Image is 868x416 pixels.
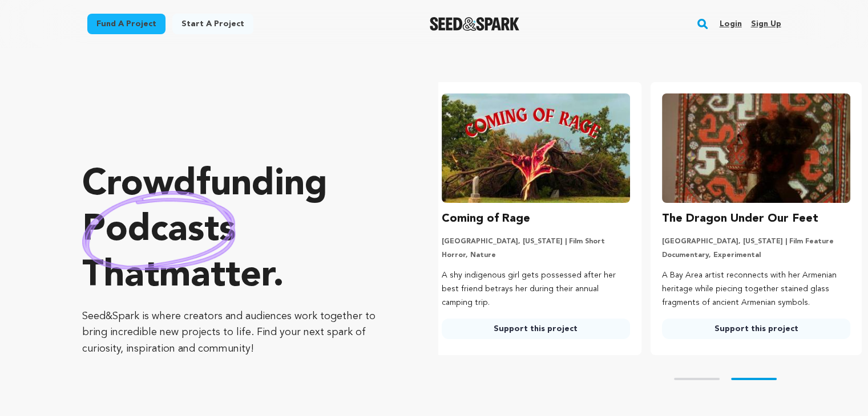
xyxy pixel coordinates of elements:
[442,210,530,228] h3: Coming of Rage
[442,237,630,246] p: [GEOGRAPHIC_DATA], [US_STATE] | Film Short
[662,251,850,260] p: Documentary, Experimental
[82,162,393,299] p: Crowdfunding that .
[719,15,741,33] a: Login
[442,269,630,309] p: A shy indigenous girl gets possessed after her best friend betrays her during their annual campin...
[662,93,850,203] img: The Dragon Under Our Feet image
[442,251,630,260] p: Horror, Nature
[82,191,236,270] img: hand sketched image
[662,269,850,309] p: A Bay Area artist reconnects with her Armenian heritage while piecing together stained glass frag...
[87,14,165,34] a: Fund a project
[430,17,519,31] a: Seed&Spark Homepage
[662,237,850,246] p: [GEOGRAPHIC_DATA], [US_STATE] | Film Feature
[172,14,253,34] a: Start a project
[442,319,630,339] a: Support this project
[159,258,273,295] span: matter
[82,308,393,357] p: Seed&Spark is where creators and audiences work together to bring incredible new projects to life...
[662,319,850,339] a: Support this project
[662,210,818,228] h3: The Dragon Under Our Feet
[442,93,630,203] img: Coming of Rage image
[750,15,781,33] a: Sign up
[430,17,519,31] img: Seed&Spark Logo Dark Mode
